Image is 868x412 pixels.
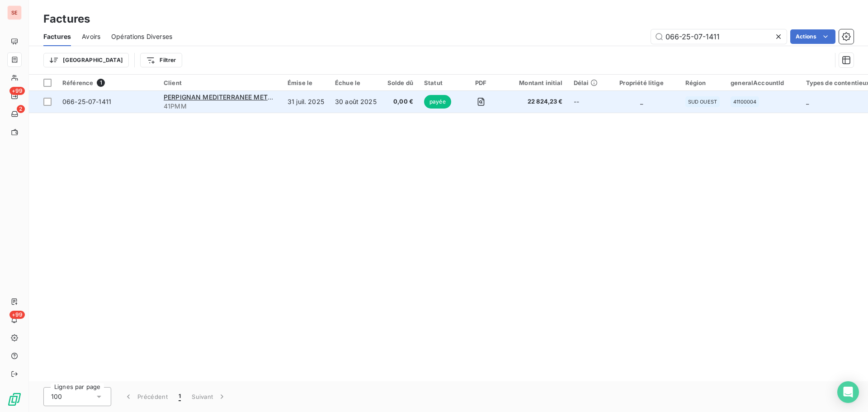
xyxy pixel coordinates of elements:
span: SUD OUEST [688,99,717,104]
div: Propriété litige [609,79,674,86]
span: +99 [9,311,25,319]
span: _ [640,98,643,105]
span: 22 824,23 € [508,97,562,106]
span: 0,00 € [387,97,413,106]
span: +99 [9,87,25,95]
h3: Factures [43,11,90,27]
span: Factures [43,32,71,41]
div: Émise le [288,79,324,86]
span: Avoirs [82,32,100,41]
div: Délai [574,79,598,86]
td: 31 juil. 2025 [282,91,330,113]
div: Région [685,79,720,86]
button: Précédent [118,387,173,406]
button: Suivant [186,387,232,406]
span: _ [806,98,809,105]
div: Échue le [335,79,377,86]
button: 1 [173,387,186,406]
span: 066-25-07-1411 [62,98,111,105]
span: PERPIGNAN MEDITERRANEE METROPOLE [164,93,293,101]
span: Opérations Diverses [111,32,172,41]
div: PDF [464,79,497,86]
span: Référence [62,79,93,86]
button: Filtrer [140,53,182,67]
td: -- [568,91,604,113]
div: SE [7,5,22,20]
div: Client [164,79,277,86]
span: 41PMM [164,102,277,111]
span: 2 [17,105,25,113]
img: Logo LeanPay [7,392,22,407]
div: Statut [424,79,453,86]
span: 1 [179,392,181,401]
span: 41100004 [733,99,756,104]
td: 30 août 2025 [330,91,382,113]
span: 100 [51,392,62,401]
input: Rechercher [651,29,787,44]
button: Actions [790,29,835,44]
button: [GEOGRAPHIC_DATA] [43,53,129,67]
div: Montant initial [508,79,562,86]
div: Solde dû [387,79,413,86]
span: payée [424,95,451,109]
span: 1 [97,79,105,87]
div: generalAccountId [731,79,795,86]
div: Open Intercom Messenger [837,381,859,403]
